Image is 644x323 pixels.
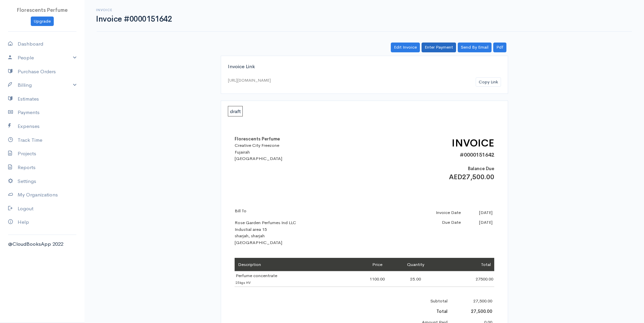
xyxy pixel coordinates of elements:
[17,7,68,13] span: Florescents Perfume
[228,63,501,71] div: Invoice Link
[96,15,172,23] h1: Invoice #0000151642
[449,173,494,181] span: AED27,500.00
[410,208,463,218] td: Invoice Date
[31,17,54,26] a: Upgrade
[410,296,450,306] td: Subtotal
[8,240,76,248] div: @CloudBooksApp 2022
[235,136,280,142] b: Florescents Perfume
[445,271,494,287] td: 27500.00
[235,271,343,287] td: Perfume concentrate
[452,137,494,150] span: INVOICE
[462,217,494,227] td: [DATE]
[410,217,463,227] td: Due Date
[228,106,243,116] span: draft
[493,43,506,52] a: Pdf
[468,166,494,171] span: Balance Due
[458,43,492,52] a: Send By Email
[343,258,386,271] td: Price
[450,296,494,306] td: 27,500.00
[235,208,353,214] p: Bill To
[96,8,172,12] h6: Invoice
[228,77,271,83] div: [URL][DOMAIN_NAME]
[343,271,386,287] td: 1100.00
[460,151,494,158] span: #0000151642
[471,308,492,314] b: 27,500.00
[422,43,456,52] a: Enter Payment
[235,208,353,246] div: Rose Garden Perfumes Ind LLC Industial area 15 sharjah, sharjah [GEOGRAPHIC_DATA]
[235,258,343,271] td: Description
[476,77,501,87] button: Copy Link
[445,258,494,271] td: Total
[236,280,251,285] span: 25kgs HV
[386,258,445,271] td: Quantity
[436,308,448,314] b: Total
[235,142,353,162] div: Creative City Freezone Fujairah [GEOGRAPHIC_DATA]
[462,208,494,218] td: [DATE]
[391,43,420,52] a: Edit Invoice
[386,271,445,287] td: 25.00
